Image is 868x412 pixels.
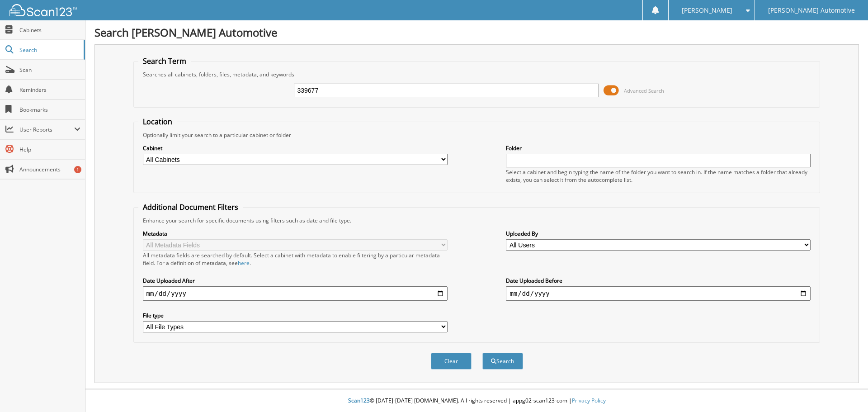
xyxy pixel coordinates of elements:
[138,56,191,66] legend: Search Term
[19,86,80,94] span: Reminders
[768,8,855,13] span: [PERSON_NAME] Automotive
[624,87,664,94] span: Advanced Search
[19,66,80,74] span: Scan
[143,312,448,319] label: File type
[138,71,816,78] div: Searches all cabinets, folders, files, metadata, and keywords
[138,131,816,139] div: Optionally limit your search to a particular cabinet or folder
[19,126,74,133] span: User Reports
[506,277,811,284] label: Date Uploaded Before
[506,144,811,152] label: Folder
[238,259,250,267] a: here
[19,146,80,153] span: Help
[138,217,816,224] div: Enhance your search for specific documents using filters such as date and file type.
[19,106,80,114] span: Bookmarks
[143,277,448,284] label: Date Uploaded After
[85,390,868,412] div: © [DATE]-[DATE] [DOMAIN_NAME]. All rights reserved | appg02-scan123-com |
[138,117,177,127] legend: Location
[143,230,448,237] label: Metadata
[572,397,606,404] a: Privacy Policy
[482,353,523,369] button: Search
[19,166,80,173] span: Announcements
[348,397,370,404] span: Scan123
[143,144,448,152] label: Cabinet
[74,166,81,173] div: 1
[506,230,811,237] label: Uploaded By
[143,251,448,267] div: All metadata fields are searched by default. Select a cabinet with metadata to enable filtering b...
[431,353,472,369] button: Clear
[506,168,811,184] div: Select a cabinet and begin typing the name of the folder you want to search in. If the name match...
[823,369,868,412] iframe: Chat Widget
[506,286,811,301] input: end
[9,4,77,16] img: scan123-logo-white.svg
[682,8,732,13] span: [PERSON_NAME]
[94,25,859,40] h1: Search [PERSON_NAME] Automotive
[143,286,448,301] input: start
[19,26,80,34] span: Cabinets
[19,46,79,54] span: Search
[138,202,243,212] legend: Additional Document Filters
